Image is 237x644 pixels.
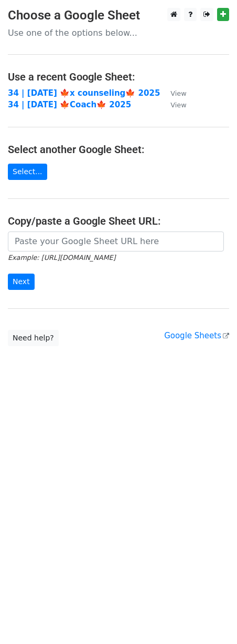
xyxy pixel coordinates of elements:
[8,27,229,38] p: Use one of the options below...
[8,232,224,251] input: Paste your Google Sheet URL here
[170,89,186,97] small: View
[8,8,229,23] h3: Choose a Google Sheet
[170,101,186,109] small: View
[160,100,186,109] a: View
[8,71,229,83] h4: Use a recent Google Sheet:
[160,88,186,98] a: View
[8,215,229,227] h4: Copy/paste a Google Sheet URL:
[164,331,229,340] a: Google Sheets
[8,88,160,98] a: 34 | [DATE] 🍁x counseling🍁 2025
[8,254,115,261] small: Example: [URL][DOMAIN_NAME]
[8,100,131,109] a: 34 | [DATE] 🍁Coach🍁 2025
[8,330,59,346] a: Need help?
[8,143,229,156] h4: Select another Google Sheet:
[8,164,47,180] a: Select...
[8,274,35,290] input: Next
